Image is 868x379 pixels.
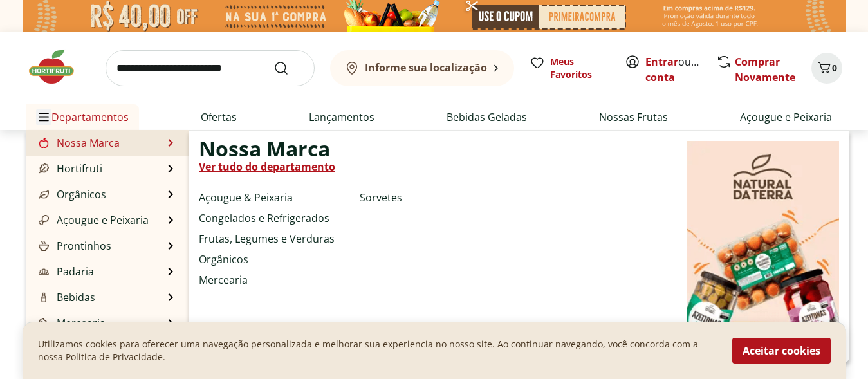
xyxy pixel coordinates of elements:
[39,292,49,302] img: Bebidas
[199,252,248,267] a: Orgânicos
[26,48,90,86] img: Hortifruti
[599,109,668,125] a: Nossas Frutas
[39,189,49,199] img: Orgânicos
[360,190,402,205] a: Sorvetes
[36,264,94,279] a: PadariaPadaria
[201,109,237,125] a: Ofertas
[39,266,49,277] img: Padaria
[38,338,717,364] p: Utilizamos cookies para oferecer uma navegação personalizada e melhorar sua experiencia no nosso ...
[365,60,487,75] b: Informe sua localização
[39,138,49,148] img: Nossa Marca
[36,102,129,133] span: Departamentos
[447,109,527,125] a: Bebidas Geladas
[39,241,49,251] img: Prontinhos
[687,141,839,352] img: Nossa Marca
[309,109,374,125] a: Lançamentos
[199,272,248,288] a: Mercearia
[36,290,95,305] a: BebidasBebidas
[36,315,106,331] a: MerceariaMercearia
[735,55,795,84] a: Comprar Novamente
[645,55,716,84] a: Criar conta
[199,210,329,226] a: Congelados e Refrigerados
[645,55,678,69] a: Entrar
[199,141,330,156] span: Nossa Marca
[530,55,609,81] a: Meus Favoritos
[645,54,703,85] span: ou
[36,135,120,151] a: Nossa MarcaNossa Marca
[199,190,293,205] a: Açougue & Peixaria
[330,50,514,86] button: Informe sua localização
[199,159,335,174] a: Ver tudo do departamento
[273,60,304,76] button: Submit Search
[550,55,609,81] span: Meus Favoritos
[39,163,49,174] img: Hortifruti
[36,102,51,133] button: Menu
[36,238,111,254] a: ProntinhosProntinhos
[39,318,49,328] img: Mercearia
[732,338,831,364] button: Aceitar cookies
[740,109,832,125] a: Açougue e Peixaria
[36,187,106,202] a: OrgânicosOrgânicos
[811,53,842,84] button: Carrinho
[106,50,315,86] input: search
[36,212,149,228] a: Açougue e PeixariaAçougue e Peixaria
[39,215,49,225] img: Açougue e Peixaria
[832,62,837,74] span: 0
[199,231,335,246] a: Frutas, Legumes e Verduras
[36,161,102,176] a: HortifrutiHortifruti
